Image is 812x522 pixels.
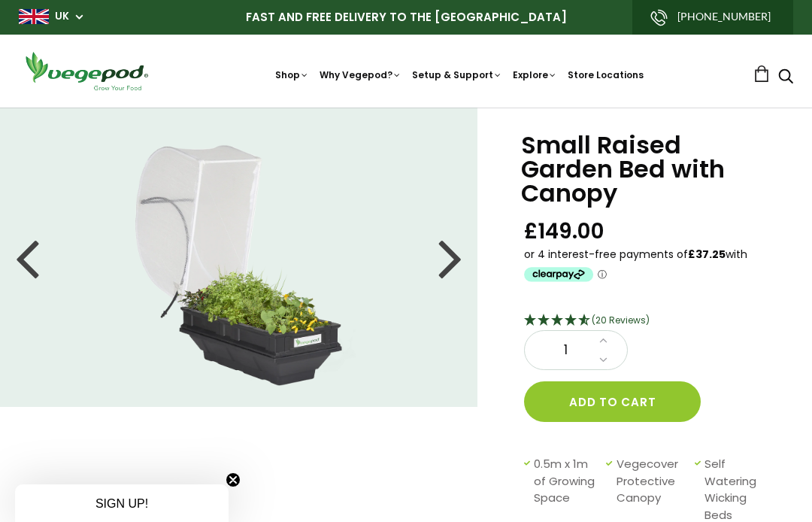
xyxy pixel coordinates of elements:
button: Close teaser [226,472,241,487]
a: Shop [275,68,309,81]
a: Search [778,70,793,86]
a: Explore [513,68,557,81]
a: Increase quantity by 1 [595,331,612,351]
a: Decrease quantity by 1 [595,351,612,370]
button: Add to cart [524,381,701,422]
span: £149.00 [524,217,604,245]
img: Vegepod [19,50,154,93]
img: gb_large.png [19,9,49,24]
a: Setup & Support [412,68,502,81]
h1: Small Raised Garden Bed with Canopy [521,133,774,205]
span: 1 [540,341,591,360]
a: Why Vegepod? [320,68,401,81]
a: UK [55,9,69,24]
span: SIGN UP! [95,497,148,510]
div: SIGN UP!Close teaser [15,484,229,522]
span: (20 Reviews) [592,314,650,326]
div: 4.75 Stars - 20 Reviews [524,311,774,331]
a: Store Locations [568,68,644,81]
img: Small Raised Garden Bed with Canopy [114,126,364,389]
